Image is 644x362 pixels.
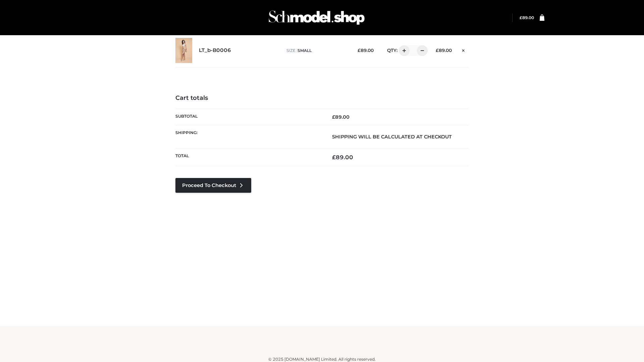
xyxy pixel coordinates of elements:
[175,148,322,166] th: Total
[199,47,231,54] a: LT_b-B0006
[459,45,469,54] a: Remove this item
[436,48,439,53] span: £
[332,154,353,161] bdi: 89.00
[332,114,350,120] bdi: 89.00
[436,48,452,53] bdi: 89.00
[175,125,322,148] th: Shipping:
[286,48,347,54] p: size :
[298,48,312,53] span: SMALL
[520,15,534,20] a: £89.00
[520,15,534,20] bdi: 89.00
[266,4,367,31] img: Schmodel Admin 964
[358,48,361,53] span: £
[175,95,469,102] h4: Cart totals
[520,15,522,20] span: £
[332,134,452,140] strong: Shipping will be calculated at checkout
[175,109,322,125] th: Subtotal
[332,154,336,161] span: £
[175,178,251,193] a: Proceed to Checkout
[175,38,192,63] img: LT_b-B0006 - SMALL
[380,45,425,56] div: QTY:
[358,48,374,53] bdi: 89.00
[332,114,335,120] span: £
